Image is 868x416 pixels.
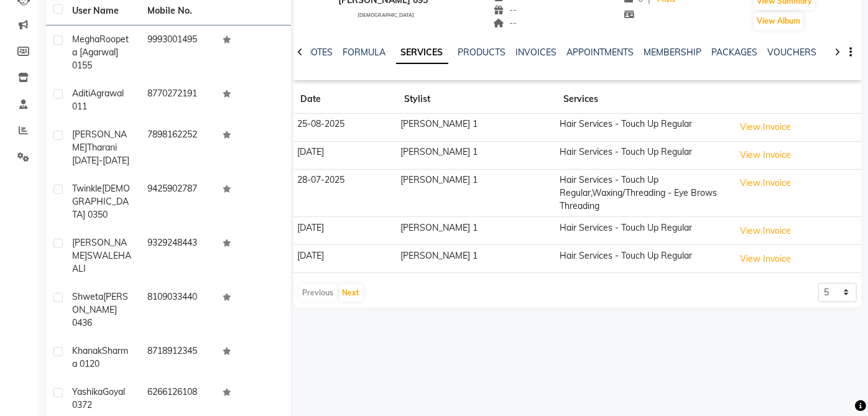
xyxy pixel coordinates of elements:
td: [DATE] [293,217,397,245]
span: Aditi [72,88,90,99]
button: View Invoice [734,146,796,165]
a: PACKAGES [712,47,758,58]
a: NOTES [305,47,333,58]
span: Agrawal 011 [72,88,124,112]
td: 7898162252 [140,121,215,175]
td: 8109033440 [140,283,215,337]
button: View Album [754,12,803,30]
td: 8770272191 [140,80,215,121]
button: View Invoice [734,173,796,193]
span: Roopeta [Agarwal] 0155 [72,34,129,71]
td: 9329248443 [140,229,215,283]
span: [PERSON_NAME] 0436 [72,291,128,328]
td: 9425902787 [140,175,215,229]
td: [PERSON_NAME] 1 [397,245,556,273]
td: Hair Services - Touch Up Regular [556,217,731,245]
span: Twinkle [72,183,102,194]
td: Hair Services - Touch Up Regular,Waxing/Threading - Eye Brows Threading [556,169,731,217]
td: [PERSON_NAME] 1 [397,141,556,169]
a: PRODUCTS [458,47,506,58]
th: Services [556,85,731,114]
td: [PERSON_NAME] 1 [397,114,556,142]
span: Yashika [72,386,103,397]
td: 8718912345 [140,337,215,378]
span: SWALEHAALI [72,250,131,274]
td: 25-08-2025 [293,114,397,142]
button: View Invoice [734,221,796,241]
span: Megha [72,34,99,45]
a: SERVICES [396,42,448,64]
span: [DEMOGRAPHIC_DATA] [358,12,414,18]
button: View Invoice [734,249,796,269]
a: VOUCHERS [768,47,817,58]
td: [DATE] [293,245,397,273]
span: -- [493,17,517,29]
span: [DEMOGRAPHIC_DATA] 0350 [72,183,130,220]
button: Next [339,284,363,302]
span: [PERSON_NAME] [72,129,127,153]
td: [DATE] [293,141,397,169]
th: Date [293,85,397,114]
td: [PERSON_NAME] 1 [397,217,556,245]
span: [PERSON_NAME] [72,237,127,261]
td: Hair Services - Touch Up Regular [556,114,731,142]
td: [PERSON_NAME] 1 [397,169,556,217]
td: 9993001495 [140,25,215,80]
span: Tharani [DATE]-[DATE] [72,142,129,166]
span: shweta [72,291,103,302]
td: Hair Services - Touch Up Regular [556,245,731,273]
a: MEMBERSHIP [644,47,702,58]
button: View Invoice [734,118,796,137]
td: 28-07-2025 [293,169,397,217]
td: Hair Services - Touch Up Regular [556,141,731,169]
th: Stylist [397,85,556,114]
span: -- [493,4,517,16]
a: FORMULA [343,47,386,58]
span: Khanak [72,345,102,356]
a: APPOINTMENTS [567,47,634,58]
a: INVOICES [516,47,557,58]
